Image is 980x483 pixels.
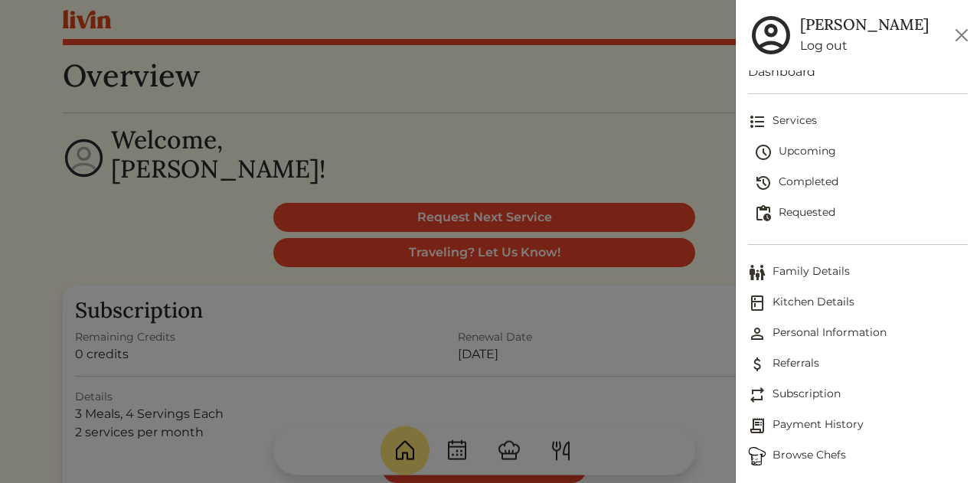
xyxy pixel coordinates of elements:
[748,410,968,441] a: Payment HistoryPayment History
[748,106,968,137] a: Services
[748,380,968,410] a: SubscriptionSubscription
[748,294,766,312] img: Kitchen Details
[748,355,968,374] span: Referrals
[748,113,766,131] img: format_list_bulleted-ebc7f0161ee23162107b508e562e81cd567eeab2455044221954b09d19068e74.svg
[754,198,968,229] a: Requested
[748,325,968,343] span: Personal Information
[748,349,968,380] a: ReferralsReferrals
[748,12,794,58] img: user_account-e6e16d2ec92f44fc35f99ef0dc9cddf60790bfa021a6ecb1c896eb5d2907b31c.svg
[748,325,766,343] img: Personal Information
[748,416,766,435] img: Payment History
[754,143,773,162] img: schedule-fa401ccd6b27cf58db24c3bb5584b27dcd8bd24ae666a918e1c6b4ae8c451a22.svg
[748,257,968,288] a: Family DetailsFamily Details
[748,441,968,472] a: ChefsBrowse Chefs
[748,447,766,465] img: Browse Chefs
[754,137,968,168] a: Upcoming
[754,174,773,192] img: history-2b446bceb7e0f53b931186bf4c1776ac458fe31ad3b688388ec82af02103cd45.svg
[800,15,929,34] h5: [PERSON_NAME]
[748,355,766,374] img: Referrals
[748,294,968,312] span: Kitchen Details
[748,63,968,81] a: Dashboard
[748,113,968,131] span: Services
[800,37,929,55] a: Log out
[748,263,968,282] span: Family Details
[754,204,773,223] img: pending_actions-fd19ce2ea80609cc4d7bbea353f93e2f363e46d0f816104e4e0650fdd7f915cf.svg
[748,416,968,435] span: Payment History
[754,174,968,192] span: Completed
[748,447,968,465] span: Browse Chefs
[748,263,766,282] img: Family Details
[748,386,968,404] span: Subscription
[754,204,968,223] span: Requested
[949,23,974,47] button: Close
[754,143,968,162] span: Upcoming
[748,288,968,318] a: Kitchen DetailsKitchen Details
[748,318,968,349] a: Personal InformationPersonal Information
[748,386,766,404] img: Subscription
[754,168,968,198] a: Completed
